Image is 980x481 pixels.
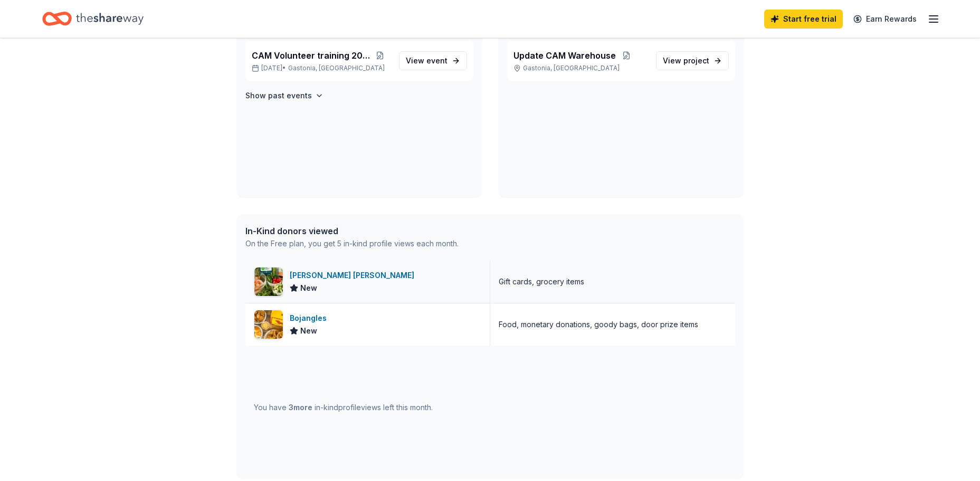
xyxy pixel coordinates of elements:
div: Bojangles [290,312,331,325]
span: 3 more [289,403,312,412]
a: Home [42,6,144,31]
a: View event [399,51,467,70]
span: event [426,56,448,65]
span: View [663,54,709,67]
a: View project [656,51,729,70]
button: Show past events [245,89,324,102]
div: Gift cards, grocery items [499,275,584,288]
p: Gastonia, [GEOGRAPHIC_DATA] [513,64,648,72]
div: You have in-kind profile views left this month. [254,401,433,414]
span: New [300,325,317,337]
span: View [406,54,448,67]
p: [DATE] • [252,64,391,72]
span: Update CAM Warehouse [513,49,616,62]
div: In-Kind donors viewed [245,225,459,237]
h4: Show past events [245,89,312,102]
span: project [683,56,709,65]
span: Gastonia, [GEOGRAPHIC_DATA] [288,64,385,72]
div: [PERSON_NAME] [PERSON_NAME] [290,269,418,282]
span: CAM Volunteer training 2025 [252,49,370,62]
div: Food, monetary donations, goody bags, door prize items [499,318,698,331]
a: Start free trial [764,10,843,29]
img: Image for Bojangles [254,310,283,339]
a: Earn Rewards [847,10,923,29]
img: Image for Harris Teeter [254,267,283,296]
span: New [300,282,317,294]
div: On the Free plan, you get 5 in-kind profile views each month. [245,237,459,250]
